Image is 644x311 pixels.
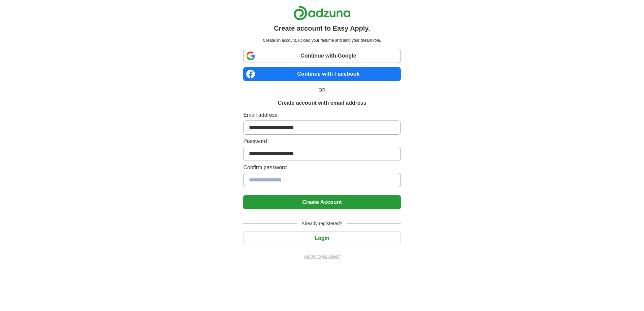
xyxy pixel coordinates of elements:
[243,195,400,209] button: Create Account
[243,67,400,81] a: Continue with Facebook
[243,111,400,119] label: Email address
[278,99,366,107] h1: Create account with email address
[315,87,330,94] span: OR
[245,37,399,43] p: Create an account, upload your resume and land your dream role.
[243,235,400,241] a: Login
[274,23,370,33] h1: Create account to Easy Apply.
[243,137,400,145] label: Password
[243,253,400,260] a: Return to job advert
[243,164,400,172] label: Confirm password
[293,5,351,21] img: Adzuna logo
[243,231,400,245] button: Login
[297,220,346,227] span: Already registered?
[243,49,400,63] a: Continue with Google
